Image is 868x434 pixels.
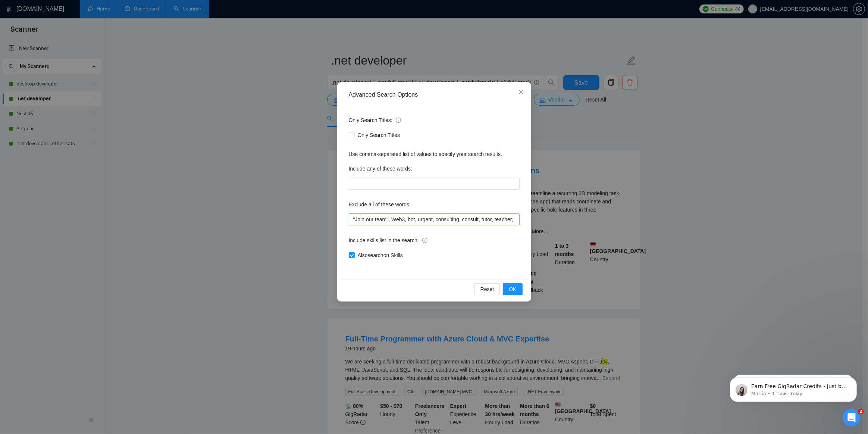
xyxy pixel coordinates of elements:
[719,362,868,414] iframe: Intercom notifications повідомлення
[511,82,531,102] button: Close
[422,238,427,243] span: info-circle
[349,91,520,99] div: Advanced Search Options
[509,285,516,293] span: OK
[396,118,401,123] span: info-circle
[349,236,427,244] span: Include skills list in the search:
[349,116,401,124] span: Only Search Titles:
[349,150,520,158] div: Use comma-separated list of values to specify your search results.
[480,285,494,293] span: Reset
[858,409,864,415] span: 2
[355,131,403,139] span: Only Search Titles
[518,89,524,95] span: close
[503,283,522,295] button: OK
[349,163,412,175] label: Include any of these words:
[474,283,500,295] button: Reset
[843,409,861,427] iframe: Intercom live chat
[349,199,411,210] label: Exclude all of these words:
[355,251,406,259] span: Also search on Skills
